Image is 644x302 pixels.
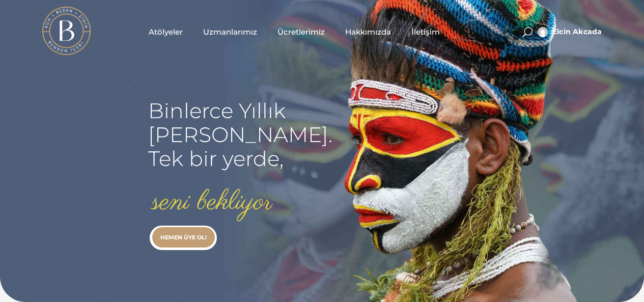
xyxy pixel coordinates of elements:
a: Ücretlerimiz [267,6,335,57]
a: Atölyeler [138,6,193,57]
span: Elcin Akcada [552,27,602,36]
img: light logo [42,7,91,55]
a: HEMEN ÜYE OL! [152,227,215,248]
span: Ücretlerimiz [277,26,325,38]
span: İletişim [411,26,440,38]
span: Hakkımızda [345,26,391,38]
rs-layer: Binlerce Yıllık [PERSON_NAME]. Tek bir yerde, [148,99,332,171]
a: İletişim [401,6,450,57]
span: Uzmanlarımız [203,26,257,38]
span: Atölyeler [149,26,183,38]
rs-layer: seni bekliyor [152,187,272,218]
a: Uzmanlarımız [193,6,267,57]
a: Hakkımızda [335,6,401,57]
